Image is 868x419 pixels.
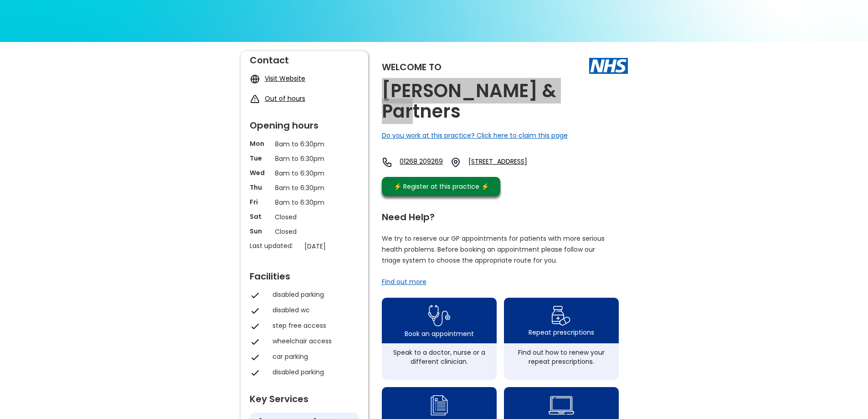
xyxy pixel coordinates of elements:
[382,62,442,72] div: Welcome to
[275,154,334,164] p: 8am to 6:30pm
[275,183,334,193] p: 8am to 6:30pm
[304,241,364,251] p: [DATE]
[382,233,605,266] p: We try to reserve our GP appointments for patients with more serious health problems. Before book...
[250,267,359,281] div: Facilities
[275,227,334,237] p: Closed
[250,227,270,236] p: Sun
[382,208,619,222] div: Need Help?
[382,131,568,140] a: Do you work at this practice? Click here to claim this page
[382,177,500,196] a: ⚡️ Register at this practice ⚡️
[382,277,426,286] a: Find out more
[551,304,571,328] img: repeat prescription icon
[275,139,334,149] p: 8am to 6:30pm
[250,390,359,403] div: Key Services
[589,58,628,73] img: The NHS logo
[275,168,334,178] p: 8am to 6:30pm
[389,181,494,191] div: ⚡️ Register at this practice ⚡️
[250,183,270,192] p: Thu
[428,302,450,329] img: book appointment icon
[400,157,443,168] a: 01268 209269
[250,241,300,250] p: Last updated:
[250,139,270,148] p: Mon
[265,74,305,83] a: Visit Website
[250,74,260,84] img: globe icon
[250,197,270,207] p: Fri
[272,336,354,346] div: wheelchair access
[272,367,354,377] div: disabled parking
[272,352,354,361] div: car parking
[450,157,461,168] img: practice location icon
[265,94,305,103] a: Out of hours
[529,328,594,337] div: Repeat prescriptions
[508,348,614,366] div: Find out how to renew your repeat prescriptions.
[382,81,628,122] h2: [PERSON_NAME] & Partners
[250,168,270,177] p: Wed
[382,298,497,380] a: book appointment icon Book an appointmentSpeak to a doctor, nurse or a different clinician.
[272,290,354,299] div: disabled parking
[386,348,492,366] div: Speak to a doctor, nurse or a different clinician.
[250,116,359,130] div: Opening hours
[272,321,354,330] div: step free access
[275,197,334,207] p: 8am to 6:30pm
[468,157,555,168] a: [STREET_ADDRESS]
[250,212,270,221] p: Sat
[250,51,359,65] div: Contact
[504,298,619,380] a: repeat prescription iconRepeat prescriptionsFind out how to renew your repeat prescriptions.
[429,393,449,418] img: admin enquiry icon
[275,212,334,222] p: Closed
[382,157,393,168] img: telephone icon
[250,154,270,163] p: Tue
[405,329,474,338] div: Book an appointment
[250,94,260,104] img: exclamation icon
[272,305,354,315] div: disabled wc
